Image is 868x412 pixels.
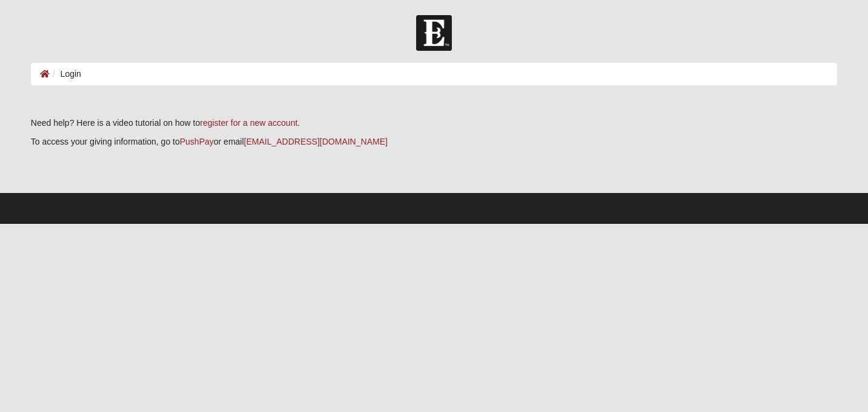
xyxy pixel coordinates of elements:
a: PushPay [180,137,214,146]
p: Need help? Here is a video tutorial on how to . [31,117,837,129]
li: Login [50,68,81,80]
p: To access your giving information, go to or email [31,136,837,148]
a: register for a new account [200,118,297,128]
img: Church of Eleven22 Logo [416,15,452,51]
a: [EMAIL_ADDRESS][DOMAIN_NAME] [244,137,388,146]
